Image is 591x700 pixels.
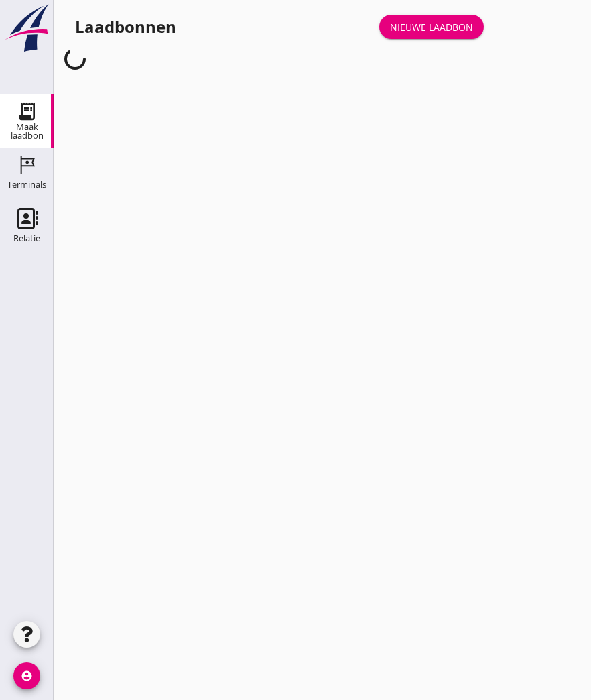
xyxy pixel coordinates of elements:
[3,3,51,53] img: logo-small.a267ee39.svg
[75,16,176,38] div: Laadbonnen
[379,15,484,39] a: Nieuwe laadbon
[13,234,40,243] div: Relatie
[13,662,40,689] i: account_circle
[390,20,473,34] div: Nieuwe laadbon
[7,180,46,189] div: Terminals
